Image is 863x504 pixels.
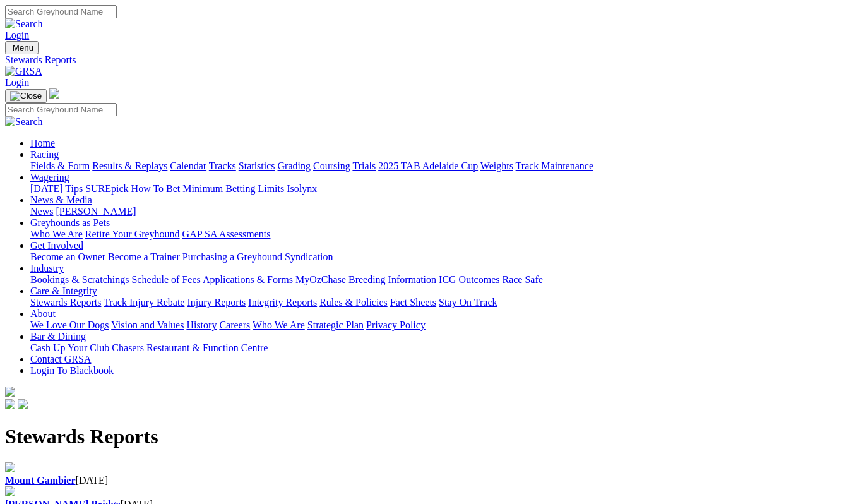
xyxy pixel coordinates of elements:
[5,66,42,77] img: GRSA
[5,486,15,496] img: file-red.svg
[253,320,305,330] a: Who We Are
[10,91,42,101] img: Close
[182,183,284,194] a: Minimum Betting Limits
[170,160,206,171] a: Calendar
[30,138,55,148] a: Home
[5,18,43,30] img: Search
[30,229,858,240] div: Greyhounds as Pets
[5,41,39,54] button: Toggle navigation
[30,160,858,172] div: Racing
[5,54,858,66] a: Stewards Reports
[30,172,69,183] a: Wagering
[239,160,275,171] a: Statistics
[30,263,64,273] a: Industry
[30,183,858,195] div: Wagering
[112,342,268,353] a: Chasers Restaurant & Function Centre
[30,297,858,308] div: Care & Integrity
[30,206,858,217] div: News & Media
[5,462,15,472] img: file-red.svg
[30,229,83,239] a: Who We Are
[502,274,542,285] a: Race Safe
[30,183,83,194] a: [DATE] Tips
[5,89,47,103] button: Toggle navigation
[366,320,426,330] a: Privacy Policy
[104,297,184,308] a: Track Injury Rebate
[30,206,53,217] a: News
[111,320,184,330] a: Vision and Values
[92,160,167,171] a: Results & Replays
[30,365,114,376] a: Login To Blackbook
[285,251,333,262] a: Syndication
[5,5,117,18] input: Search
[30,320,858,331] div: About
[209,160,236,171] a: Tracks
[131,274,200,285] a: Schedule of Fees
[390,297,436,308] a: Fact Sheets
[5,116,43,128] img: Search
[30,251,105,262] a: Become an Owner
[30,342,858,354] div: Bar & Dining
[182,229,271,239] a: GAP SA Assessments
[203,274,293,285] a: Applications & Forms
[439,274,499,285] a: ICG Outcomes
[56,206,136,217] a: [PERSON_NAME]
[30,308,56,319] a: About
[480,160,513,171] a: Weights
[516,160,593,171] a: Track Maintenance
[30,217,110,228] a: Greyhounds as Pets
[30,285,97,296] a: Care & Integrity
[30,342,109,353] a: Cash Up Your Club
[248,297,317,308] a: Integrity Reports
[85,183,128,194] a: SUREpick
[5,387,15,397] img: logo-grsa-white.png
[287,183,317,194] a: Isolynx
[186,320,217,330] a: History
[348,274,436,285] a: Breeding Information
[85,229,180,239] a: Retire Your Greyhound
[378,160,478,171] a: 2025 TAB Adelaide Cup
[131,183,181,194] a: How To Bet
[30,195,92,205] a: News & Media
[352,160,376,171] a: Trials
[13,43,33,52] span: Menu
[439,297,497,308] a: Stay On Track
[313,160,350,171] a: Coursing
[295,274,346,285] a: MyOzChase
[30,251,858,263] div: Get Involved
[108,251,180,262] a: Become a Trainer
[319,297,388,308] a: Rules & Policies
[307,320,364,330] a: Strategic Plan
[5,475,76,486] a: Mount Gambier
[30,274,858,285] div: Industry
[30,240,83,251] a: Get Involved
[30,331,86,342] a: Bar & Dining
[187,297,246,308] a: Injury Reports
[18,399,28,409] img: twitter.svg
[49,88,59,99] img: logo-grsa-white.png
[5,77,29,88] a: Login
[30,274,129,285] a: Bookings & Scratchings
[5,399,15,409] img: facebook.svg
[5,475,858,486] div: [DATE]
[5,30,29,40] a: Login
[5,425,858,448] h1: Stewards Reports
[30,160,90,171] a: Fields & Form
[30,149,59,160] a: Racing
[219,320,250,330] a: Careers
[5,103,117,116] input: Search
[30,320,109,330] a: We Love Our Dogs
[30,297,101,308] a: Stewards Reports
[30,354,91,364] a: Contact GRSA
[278,160,311,171] a: Grading
[182,251,282,262] a: Purchasing a Greyhound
